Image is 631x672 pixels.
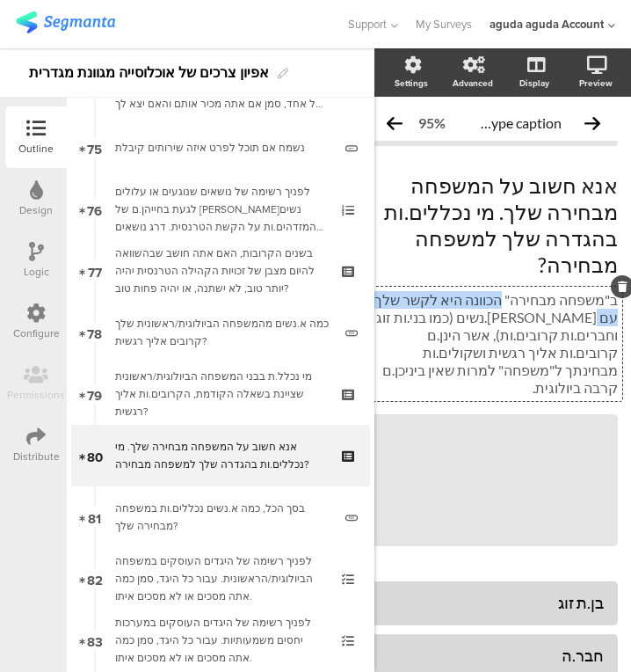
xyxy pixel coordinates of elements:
div: נשמח אם תוכל לפרט איזה שירותים קיבלת [115,139,332,157]
div: Preview [579,77,613,90]
span: 79 [87,384,102,404]
a: 77 בשנים הקרובות, האם אתה חושב שבהשוואה להיום מצבן של זכויות הקהילה הטרנסית יהיה יותר טוב, לא ישת... [71,240,370,302]
img: segmanta logo [16,11,115,33]
p: אנא חשוב על המשפחה מבחירה שלך. מי נכללים.ות בהגדרה שלך למשפחה מבחירה? [369,172,618,278]
span: 82 [87,569,103,588]
div: Advanced [453,77,493,90]
a: 78 כמה א.נשים מהמשפחה הביולוגית/ראשונית שלך קרובים אליך רגשית? [71,302,370,363]
div: אנא חשוב על המשפחה מבחירה שלך. מי נכללים.ות בהגדרה שלך למשפחה מבחירה? [115,438,325,473]
a: 82 לפניך רשימה של היגדים העוסקים במשפחה הביולוגית/הראשונית. עבור כל היגד, סמן כמה אתה מסכים או לא... [71,548,370,610]
p: ב"משפחה מבחירה" הכוונה היא לקשר שלך עם [PERSON_NAME].נשים (כמו בני.ות זוג וחברים.ות קרובים.ות), א... [369,291,618,397]
div: בשנים הקרובות, האם אתה חושב שבהשוואה להיום מצבן של זכויות הקהילה הטרנסית יהיה יותר טוב, לא ישתנה,... [115,245,325,297]
div: כמה א.נשים מהמשפחה הביולוגית/ראשונית שלך קרובים אליך רגשית? [115,315,332,350]
span: 75 [87,138,102,157]
div: Design [19,202,53,218]
div: 95% [418,114,446,131]
div: Outline [18,141,54,157]
div: לפניך רשימה של היגדים העוסקים במשפחה הביולוגית/הראשונית. עבור כל היגד, סמן כמה אתה מסכים או לא מס... [115,552,325,605]
div: אפיון צרכים של אוכלוסייה מגוונת מגדרית [29,59,269,87]
div: בן.ת זוג [383,593,604,613]
span: Type caption... [476,114,562,131]
a: 79 מי נכלל.ת בבני המשפחה הביולוגית/ראשונית שציינת בשאלה הקודמת, הקרובים.ות אליך רגשית? [71,363,370,425]
a: 80 אנא חשוב על המשפחה מבחירה שלך. מי נכללים.ות בהגדרה שלך למשפחה מבחירה? [71,425,370,486]
div: מי נכלל.ת בבני המשפחה הביולוגית/ראשונית שציינת בשאלה הקודמת, הקרובים.ות אליך רגשית? [115,368,325,420]
div: Settings [395,77,428,90]
a: 83 לפניך רשימה של היגדים העוסקים במערכות יחסים משמעותיות. עבור כל היגד, סמן כמה אתה מסכים או לא מ... [71,610,370,671]
span: 80 [87,446,103,465]
div: לפניך רשימה של נושאים שנוגעים או עלולים לגעת בחייהן.ם של א.נשים המזדהים.ות על הקשת הטרנסית. דרג נ... [115,183,325,236]
a: 75 נשמח אם תוכל לפרט איזה שירותים קיבלת [71,117,370,179]
div: Distribute [13,449,60,464]
div: בסך הכל, כמה א.נשים נכללים.ות במשפחה מבחירה שלך? [115,500,332,535]
div: Display [519,77,549,90]
div: חבר.ה [383,646,604,666]
span: Support [348,16,387,33]
span: 83 [87,631,103,650]
div: Configure [13,325,60,341]
span: 78 [87,323,102,342]
span: 76 [87,200,102,219]
div: aguda aguda Account [490,16,604,33]
a: 76 לפניך רשימה של נושאים שנוגעים או עלולים לגעת בחייהן.ם של [PERSON_NAME]נשים המזדהים.ות על הקשת ... [71,179,370,240]
span: 81 [88,508,101,527]
div: לפניך רשימה של היגדים העוסקים במערכות יחסים משמעותיות. עבור כל היגד, סמן כמה אתה מסכים או לא מסכי... [115,614,325,667]
span: 77 [88,261,102,281]
div: Logic [24,264,49,280]
a: 81 בסך הכל, כמה א.נשים נכללים.ות במשפחה מבחירה שלך? [71,486,370,548]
